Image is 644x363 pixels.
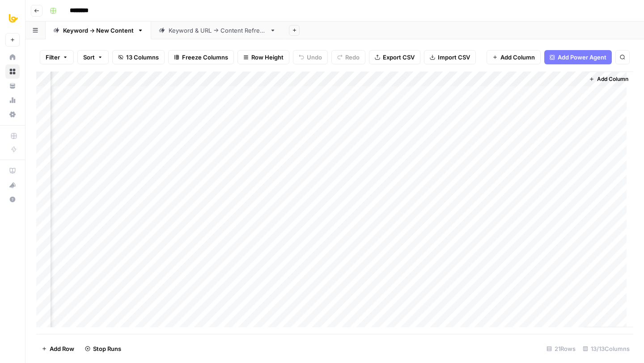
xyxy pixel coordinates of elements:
span: Freeze Columns [182,53,228,62]
button: Export CSV [369,50,420,64]
div: 21 Rows [543,342,579,356]
span: Redo [345,53,360,62]
a: Keyword -> New Content [46,21,151,39]
button: Stop Runs [80,342,127,356]
a: Usage [5,93,20,107]
button: Redo [331,50,365,64]
a: Home [5,50,20,64]
button: Workspace: All About AI [5,7,20,30]
button: Freeze Columns [168,50,234,64]
a: AirOps Academy [5,164,20,178]
span: Undo [307,53,322,62]
a: Keyword & URL -> Content Refresh [151,21,284,39]
button: Add Column [585,73,632,85]
button: Add Power Agent [544,50,612,64]
span: Add Power Agent [558,53,606,62]
span: Stop Runs [93,344,121,353]
a: Settings [5,107,20,122]
a: Your Data [5,79,20,93]
button: What's new? [5,178,20,192]
span: Export CSV [383,53,415,62]
button: Add Column [487,50,541,64]
div: Keyword & URL -> Content Refresh [169,26,266,35]
button: Import CSV [424,50,476,64]
a: Browse [5,64,20,79]
button: Help + Support [5,192,20,207]
span: 13 Columns [126,53,159,62]
span: Row Height [251,53,284,62]
div: Keyword -> New Content [63,26,134,35]
div: What's new? [6,178,19,192]
button: 13 Columns [112,50,165,64]
span: Filter [46,53,60,62]
span: Add Column [500,53,535,62]
button: Row Height [237,50,289,64]
span: Import CSV [438,53,470,62]
div: 13/13 Columns [579,342,633,356]
button: Filter [40,50,74,64]
span: Add Column [597,75,628,83]
span: Sort [83,53,95,62]
button: Add Row [36,342,80,356]
img: All About AI Logo [5,10,21,26]
button: Undo [293,50,328,64]
span: Add Row [50,344,74,353]
button: Sort [77,50,109,64]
